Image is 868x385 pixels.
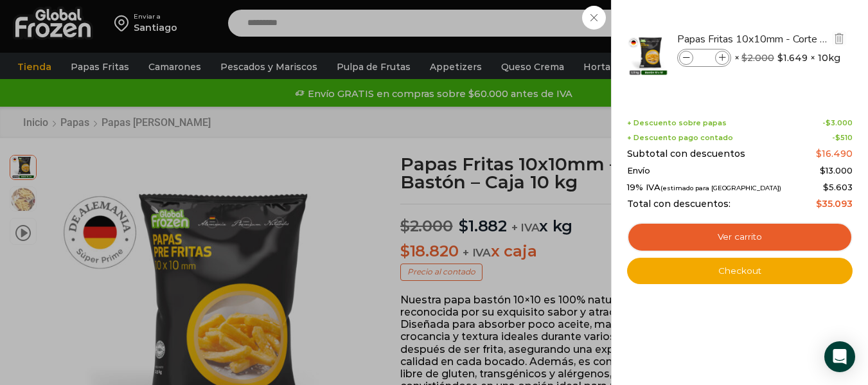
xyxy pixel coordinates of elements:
[734,49,840,67] span: × × 10kg
[627,199,731,210] span: Total con descuentos:
[826,118,853,127] bdi: 3.000
[627,119,727,127] span: + Descuento sobre papas
[627,258,853,285] a: Checkout
[627,134,733,142] span: + Descuento pago contado
[777,51,783,64] span: $
[816,198,822,210] span: $
[816,148,822,159] span: $
[823,182,853,192] span: 5.603
[833,33,845,44] img: Eliminar Papas Fritas 10x10mm - Corte Bastón - Caja 10 kg del carrito
[660,184,781,192] small: (estimado para [GEOGRAPHIC_DATA])
[820,165,826,175] span: $
[816,198,853,210] bdi: 35.093
[822,119,853,127] span: -
[820,165,853,175] bdi: 13.000
[832,134,853,142] span: -
[695,51,714,65] input: Product quantity
[741,52,774,64] bdi: 2.000
[823,182,829,192] span: $
[832,31,846,48] a: Eliminar Papas Fritas 10x10mm - Corte Bastón - Caja 10 kg del carrito
[627,148,745,159] span: Subtotal con descuentos
[816,148,853,159] bdi: 16.490
[824,341,855,372] div: Open Intercom Messenger
[835,133,853,142] bdi: 510
[741,52,747,64] span: $
[627,183,781,193] span: 19% IVA
[627,166,650,176] span: Envío
[677,32,830,46] a: Papas Fritas 10x10mm - Corte Bastón - Caja 10 kg
[627,222,853,252] a: Ver carrito
[835,133,840,142] span: $
[777,51,808,64] bdi: 1.649
[826,118,831,127] span: $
